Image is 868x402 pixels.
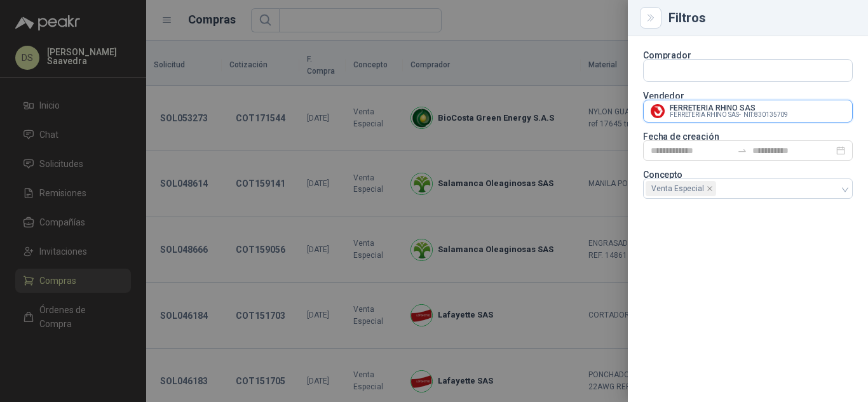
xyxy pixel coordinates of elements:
span: Venta Especial [651,182,704,196]
p: Vendedor [643,92,853,100]
span: Venta Especial [646,181,716,196]
span: swap-right [737,145,747,156]
button: Close [643,10,658,25]
p: Concepto [643,171,853,178]
p: Fecha de creación [643,133,853,140]
span: to [737,145,747,156]
span: close [707,185,713,192]
div: Filtros [668,11,853,24]
p: Comprador [643,51,853,59]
